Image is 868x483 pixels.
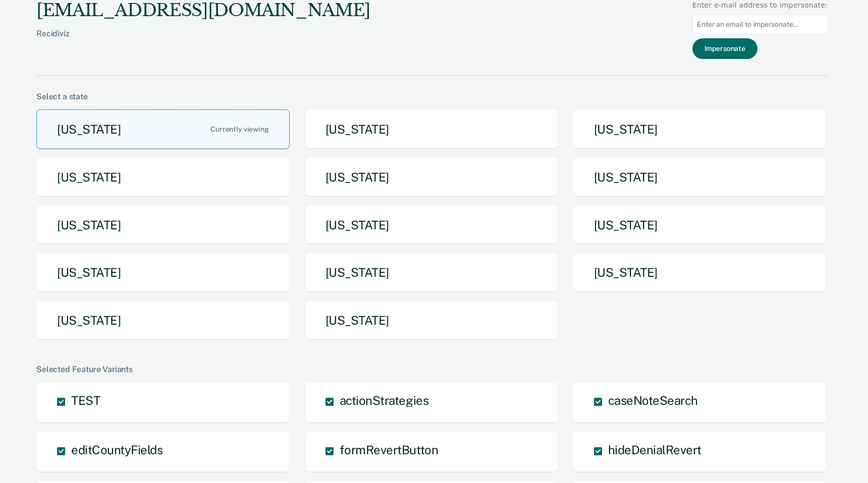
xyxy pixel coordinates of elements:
button: [US_STATE] [36,300,290,340]
span: editCountyFields [71,443,162,457]
span: TEST [71,393,100,407]
button: [US_STATE] [36,253,290,292]
button: [US_STATE] [305,300,558,340]
button: [US_STATE] [305,109,558,149]
button: Impersonate [692,38,757,59]
button: [US_STATE] [36,205,290,245]
input: Enter an email to impersonate... [692,15,828,34]
div: Recidiviz [36,29,370,54]
button: [US_STATE] [573,205,827,245]
div: Select a state [36,92,828,101]
button: [US_STATE] [305,205,558,245]
button: [US_STATE] [305,157,558,197]
button: [US_STATE] [36,157,290,197]
span: caseNoteSearch [608,393,698,407]
span: actionStrategies [340,393,428,407]
button: [US_STATE] [36,109,290,149]
button: [US_STATE] [305,253,558,292]
button: [US_STATE] [573,157,827,197]
div: Selected Feature Variants [36,365,828,374]
button: [US_STATE] [573,253,827,292]
button: [US_STATE] [573,109,827,149]
span: formRevertButton [340,443,438,457]
span: hideDenialRevert [608,443,701,457]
